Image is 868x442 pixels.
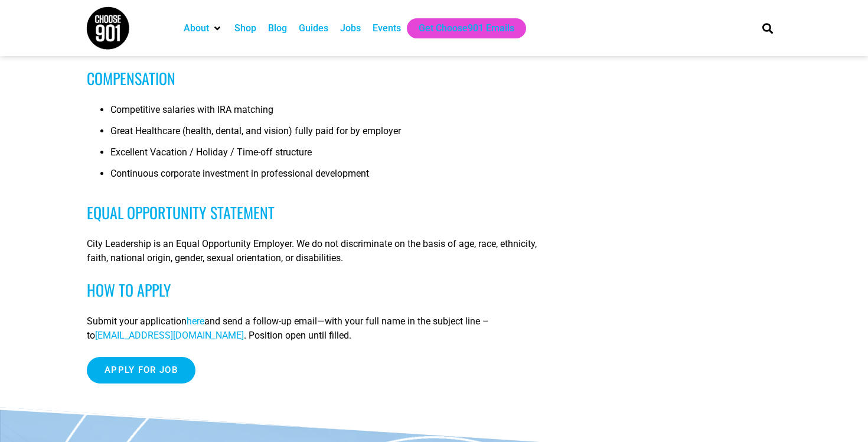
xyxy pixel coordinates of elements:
[340,21,361,35] a: Jobs
[87,278,171,301] span: How to Apply
[87,357,195,383] input: Apply for job
[87,238,537,264] span: City Leadership is an Equal Opportunity Employer. We do not discriminate on the basis of age, rac...
[87,316,489,341] span: and send a follow-up email—with your full name in the subject line –to
[187,316,204,327] a: here
[268,21,287,35] a: Blog
[244,330,351,341] span: . Position open until filled.
[110,168,369,179] span: Continuous corporate investment in professional development
[87,201,275,224] span: Equal Opportunity Statement
[234,21,256,35] a: Shop
[758,18,778,38] div: Search
[419,21,514,35] a: Get Choose901 Emails
[110,125,401,136] span: Great Healthcare (health, dental, and vision) fully paid for by employer
[373,21,401,35] a: Events
[178,18,742,38] nav: Main nav
[95,330,244,341] a: [EMAIL_ADDRESS][DOMAIN_NAME]
[178,18,229,38] div: About
[184,21,209,35] a: About
[87,67,175,90] span: Compensation
[110,147,312,158] span: Excellent Vacation / Holiday / Time-off structure
[87,316,187,327] span: Submit your application
[110,104,273,115] span: Competitive salaries with IRA matching
[299,21,328,35] a: Guides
